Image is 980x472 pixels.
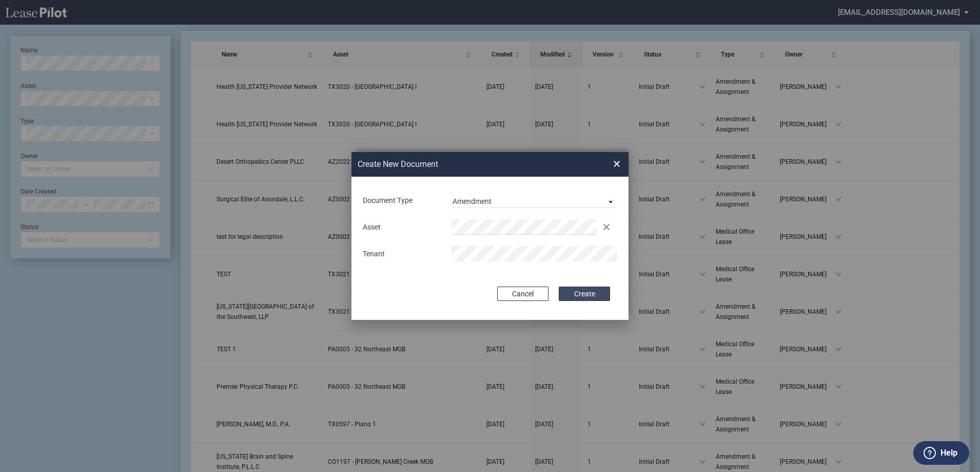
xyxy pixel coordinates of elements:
span: × [613,156,620,172]
label: Help [940,446,957,460]
button: Cancel [497,287,548,301]
div: Tenant [357,249,445,259]
md-select: Document Type: Amendment [452,193,617,208]
md-dialog: Create New ... [351,152,629,320]
div: Asset [357,222,445,233]
h2: Create New Document [358,159,576,170]
div: Document Type [357,196,445,206]
div: Amendment [453,197,492,205]
button: Create [559,287,610,301]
